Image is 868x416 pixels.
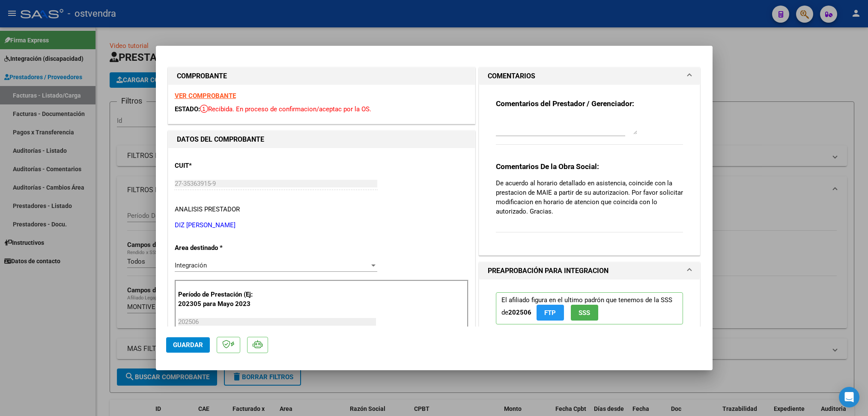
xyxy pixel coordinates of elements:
[571,305,598,321] button: SSS
[175,205,240,214] div: ANALISIS PRESTADOR
[839,387,859,407] div: Open Intercom Messenger
[173,341,203,349] span: Guardar
[488,266,608,276] h1: PREAPROBACIÓN PARA INTEGRACION
[175,243,263,253] p: Area destinado *
[508,309,531,316] strong: 202506
[479,262,700,279] mat-expansion-panel-header: PREAPROBACIÓN PARA INTEGRACION
[496,162,599,171] strong: Comentarios De la Obra Social:
[175,261,207,269] span: Integración
[166,337,210,353] button: Guardar
[488,71,535,81] h1: COMENTARIOS
[479,85,700,255] div: COMENTARIOS
[496,292,683,324] p: El afiliado figura en el ultimo padrón que tenemos de la SSS de
[579,309,590,317] span: SSS
[177,135,264,143] strong: DATOS DEL COMPROBANTE
[175,161,263,171] p: CUIT
[177,72,227,80] strong: COMPROBANTE
[544,309,556,317] span: FTP
[175,105,200,113] span: ESTADO:
[200,105,371,113] span: Recibida. En proceso de confirmacion/aceptac por la OS.
[175,92,236,100] a: VER COMPROBANTE
[175,220,468,230] p: DIZ [PERSON_NAME]
[537,305,564,321] button: FTP
[496,99,634,108] strong: Comentarios del Prestador / Gerenciador:
[479,68,700,85] mat-expansion-panel-header: COMENTARIOS
[496,178,683,216] p: De acuerdo al horario detallado en asistencia, coincide con la prestacion de MAIE a partir de su ...
[178,290,264,309] p: Período de Prestación (Ej: 202305 para Mayo 2023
